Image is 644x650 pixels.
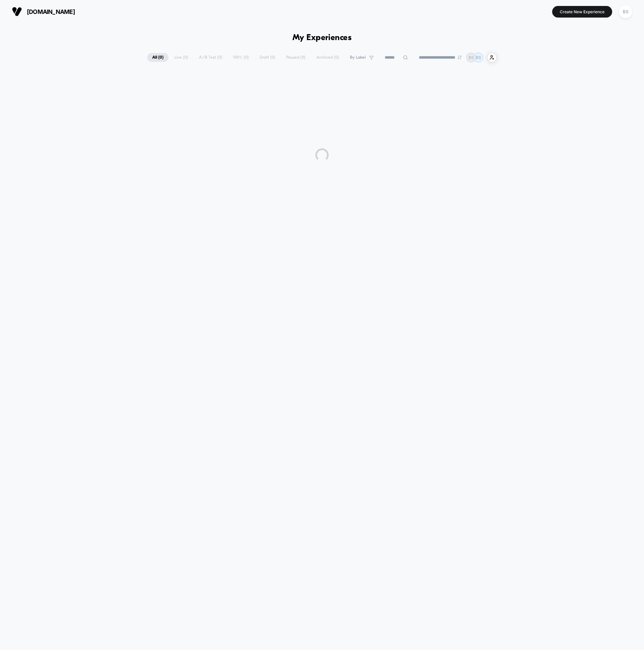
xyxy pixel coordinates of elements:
img: Visually logo [12,7,22,17]
span: All ( 0 ) [147,53,168,62]
div: BS [619,5,632,18]
h1: My Experiences [292,33,352,43]
span: By Label [350,55,366,60]
p: BS [469,55,474,60]
button: [DOMAIN_NAME] [10,6,77,17]
button: Create New Experience [552,6,612,18]
button: BS [617,5,634,19]
p: BS [476,55,481,60]
span: [DOMAIN_NAME] [27,8,75,15]
img: end [458,55,462,59]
